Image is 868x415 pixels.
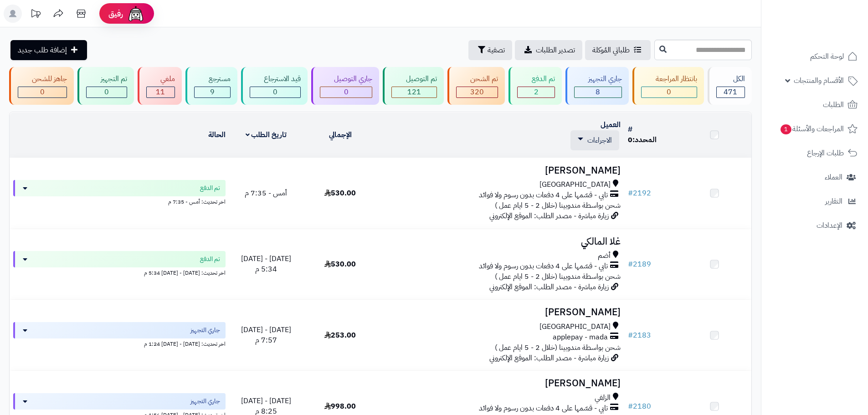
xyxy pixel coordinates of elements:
a: الحالة [208,129,226,140]
span: التقارير [825,195,842,208]
a: الكل471 [706,67,754,105]
div: 8 [575,87,621,97]
span: رفيق [108,8,123,19]
span: زيارة مباشرة - مصدر الطلب: الموقع الإلكتروني [489,210,609,221]
span: لوحة التحكم [810,50,844,63]
a: قيد الاسترجاع 0 [239,67,309,105]
a: طلبات الإرجاع [767,142,863,164]
span: [DATE] - [DATE] 7:57 م [241,324,291,346]
div: تم الشحن [456,74,498,84]
a: ملغي 11 [136,67,184,105]
span: 320 [470,87,484,97]
div: جاري التجهيز [574,74,622,84]
span: 0 [667,87,671,97]
span: تصدير الطلبات [536,45,575,56]
div: 0 [642,87,696,97]
div: اخر تحديث: أمس - 7:35 م [13,196,226,206]
h3: غلا المالكي [381,236,621,247]
h3: [PERSON_NAME] [381,378,621,389]
div: ملغي [146,74,175,84]
span: الاجراءات [587,135,612,146]
span: 998.00 [324,401,356,412]
span: 530.00 [324,188,356,199]
span: 121 [407,87,421,97]
div: تم الدفع [517,74,555,84]
div: 0 [250,87,300,97]
a: الطلبات [767,94,863,116]
span: زيارة مباشرة - مصدر الطلب: الموقع الإلكتروني [489,282,609,292]
span: 2 [534,87,539,97]
span: [GEOGRAPHIC_DATA] [539,179,611,190]
div: جاري التوصيل [320,74,372,84]
span: تابي - قسّمها على 4 دفعات بدون رسوم ولا فوائد [479,261,608,272]
a: العميل [601,119,621,130]
span: شحن بواسطة مندوبينا (خلال 2 - 5 ايام عمل ) [495,271,621,282]
a: تم التوصيل 121 [381,67,445,105]
a: تاريخ الطلب [246,129,287,140]
a: إضافة طلب جديد [10,40,87,60]
div: مسترجع [194,74,230,84]
a: الاجراءات [578,135,612,146]
span: إضافة طلب جديد [18,45,67,56]
div: 320 [457,87,498,97]
div: تم التوصيل [391,74,437,84]
a: تصدير الطلبات [515,40,582,60]
span: 0 [344,87,349,97]
span: 0 [628,134,632,145]
span: 0 [273,87,277,97]
span: زيارة مباشرة - مصدر الطلب: الموقع الإلكتروني [489,353,609,364]
div: 2 [518,87,554,97]
span: 471 [724,87,737,97]
img: ai-face.png [127,5,145,23]
a: #2183 [628,330,651,341]
div: 9 [195,87,230,97]
div: تم التجهيز [86,74,127,84]
span: الزلفي [595,393,611,403]
a: تحديثات المنصة [24,5,47,25]
a: جاري التجهيز 8 [564,67,631,105]
span: العملاء [825,171,842,184]
a: مسترجع 9 [184,67,239,105]
a: #2189 [628,259,651,270]
span: شحن بواسطة مندوبينا (خلال 2 - 5 ايام عمل ) [495,200,621,211]
div: 0 [87,87,126,97]
span: طلباتي المُوكلة [592,45,630,56]
a: جاهز للشحن 0 [7,67,76,105]
span: # [628,188,633,199]
div: اخر تحديث: [DATE] - [DATE] 1:24 م [13,338,226,348]
span: المراجعات والأسئلة [780,123,844,135]
span: [DATE] - [DATE] 5:34 م [241,253,291,275]
div: 11 [147,87,175,97]
span: # [628,330,633,341]
span: تم الدفع [200,255,220,264]
span: شحن بواسطة مندوبينا (خلال 2 - 5 ايام عمل ) [495,342,621,353]
div: اخر تحديث: [DATE] - [DATE] 5:34 م [13,267,226,277]
a: #2180 [628,401,651,412]
span: 0 [40,87,45,97]
span: الأقسام والمنتجات [794,74,844,87]
span: تابي - قسّمها على 4 دفعات بدون رسوم ولا فوائد [479,190,608,200]
span: 253.00 [324,330,356,341]
a: التقارير [767,190,863,212]
span: applepay - mada [553,332,608,343]
div: بانتظار المراجعة [641,74,697,84]
div: قيد الاسترجاع [250,74,301,84]
span: 11 [156,87,165,97]
div: الكل [716,74,745,84]
span: # [628,259,633,270]
span: الطلبات [823,98,844,111]
div: جاهز للشحن [18,74,67,84]
span: 9 [210,87,215,97]
span: 1 [780,124,791,134]
h3: [PERSON_NAME] [381,165,621,176]
span: أمس - 7:35 م [245,188,287,199]
a: لوحة التحكم [767,46,863,67]
span: تصفية [488,45,505,56]
span: الإعدادات [817,219,842,232]
span: تابي - قسّمها على 4 دفعات بدون رسوم ولا فوائد [479,403,608,414]
span: تم الدفع [200,184,220,193]
a: تم الدفع 2 [507,67,563,105]
span: 0 [104,87,109,97]
a: الإجمالي [329,129,352,140]
button: تصفية [468,40,512,60]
